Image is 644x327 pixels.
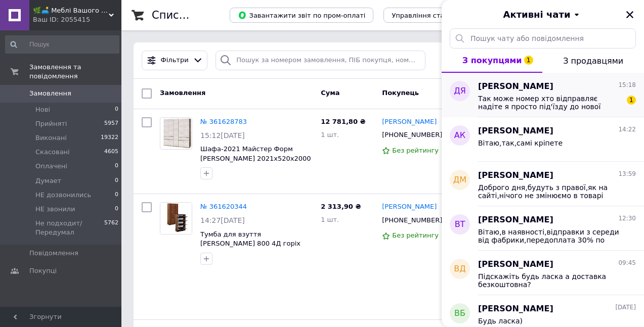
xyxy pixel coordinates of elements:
[624,9,636,21] button: Закрити
[104,119,118,128] span: 5957
[442,117,644,162] button: АК[PERSON_NAME]14:22Вітаю,так,самі кріпете
[618,170,636,178] span: 13:59
[200,145,311,181] a: Шафа-2021 Майстер Форм [PERSON_NAME] 2021х520х2000 мм Дуб крафт сірий + дуб крафт білий
[200,216,245,224] span: 14:27[DATE]
[321,118,365,125] span: 12 781,80 ₴
[160,89,205,97] span: Замовлення
[104,148,118,157] span: 4605
[478,183,622,200] span: Доброго дня,будуть з правої,як на сайті,нічого не змінюємо в товарі
[392,231,439,239] span: Без рейтингу
[478,228,622,244] span: Вітаю,в наявності,відправки з середи від фабрики,передоплата 30% по рахунку
[115,105,118,114] span: 0
[454,308,465,319] span: ВБ
[478,214,553,226] span: [PERSON_NAME]
[478,95,622,111] span: Так може номер хто відправляє надіте я просто під'їзду до нової пошти та отримаю посилку у відпра...
[200,131,245,139] span: 15:12[DATE]
[115,205,118,214] span: 0
[470,8,616,21] button: Активні чати
[618,259,636,267] span: 09:45
[160,202,192,235] a: Фото товару
[160,117,192,150] a: Фото товару
[35,162,67,171] span: Оплачені
[200,230,300,248] a: Тумба для взуття [PERSON_NAME] 800 4Д горіх
[478,125,553,137] span: [PERSON_NAME]
[462,56,522,65] span: З покупцями
[618,214,636,223] span: 12:30
[478,81,553,92] span: [PERSON_NAME]
[200,203,247,210] a: № 361620344
[35,105,50,114] span: Нові
[450,28,636,49] input: Пошук чату або повідомлення
[382,131,442,138] span: [PHONE_NUMBER]
[200,118,247,125] a: № 361628783
[35,148,70,157] span: Скасовані
[104,219,118,237] span: 5762
[35,176,61,185] span: Думает
[5,35,119,54] input: Пошук
[35,191,91,200] span: НЕ дозвонились
[478,170,553,181] span: [PERSON_NAME]
[321,131,339,138] span: 1 шт.
[230,8,373,23] button: Завантажити звіт по пром-оплаті
[29,249,78,258] span: Повідомлення
[392,147,439,154] span: Без рейтингу
[442,162,644,206] button: ДМ[PERSON_NAME]13:59Доброго дня,будуть з правої,як на сайті,нічого не змінюємо в товарі
[442,73,644,117] button: ДЯ[PERSON_NAME]15:18Так може номер хто відправляє надіте я просто під'їзду до нової пошти та отри...
[35,119,67,128] span: Прийняті
[152,9,254,21] h1: Список замовлень
[161,118,191,149] img: Фото товару
[383,8,477,23] button: Управління статусами
[563,56,623,66] span: З продавцями
[454,263,465,275] span: ВД
[35,133,67,143] span: Виконані
[321,203,361,210] span: 2 313,90 ₴
[29,266,57,275] span: Покупці
[442,49,542,73] button: З покупцями1
[216,51,425,70] input: Пошук за номером замовлення, ПІБ покупця, номером телефону, Email, номером накладної
[161,56,189,65] span: Фільтри
[615,303,636,312] span: [DATE]
[160,203,192,234] img: Фото товару
[455,219,465,230] span: ВТ
[115,162,118,171] span: 0
[453,174,466,186] span: ДМ
[478,259,553,270] span: [PERSON_NAME]
[442,206,644,251] button: ВТ[PERSON_NAME]12:30Вітаю,в наявності,відправки з середи від фабрики,передоплата 30% по рахунку
[382,216,442,224] span: [PHONE_NUMBER]
[478,317,523,325] span: Будь ласка)
[503,8,570,21] span: Активні чати
[524,56,533,65] span: 1
[392,12,469,19] span: Управління статусами
[627,96,636,105] span: 1
[35,205,75,214] span: НЕ звонили
[35,219,104,237] span: Не подходит/Передумал
[29,89,71,98] span: Замовлення
[238,11,365,20] span: Завантажити звіт по пром-оплаті
[29,63,121,81] span: Замовлення та повідомлення
[454,130,465,142] span: АК
[478,303,553,315] span: [PERSON_NAME]
[542,49,644,73] button: З продавцями
[478,139,563,147] span: Вітаю,так,самі кріпете
[101,133,118,143] span: 19322
[115,176,118,185] span: 0
[382,89,419,97] span: Покупець
[115,191,118,200] span: 0
[454,85,466,97] span: ДЯ
[321,216,339,223] span: 1 шт.
[382,117,437,127] a: [PERSON_NAME]
[618,125,636,134] span: 14:22
[442,251,644,295] button: ВД[PERSON_NAME]09:45Підскажіть будь ласка а доставка безкоштовна?
[33,15,121,24] div: Ваш ID: 2055415
[478,272,622,289] span: Підскажіть будь ласка а доставка безкоштовна?
[618,81,636,89] span: 15:18
[33,6,109,15] span: 🌿🛋️ Меблі Вашого Комфорту
[382,202,437,212] a: [PERSON_NAME]
[321,89,339,97] span: Cума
